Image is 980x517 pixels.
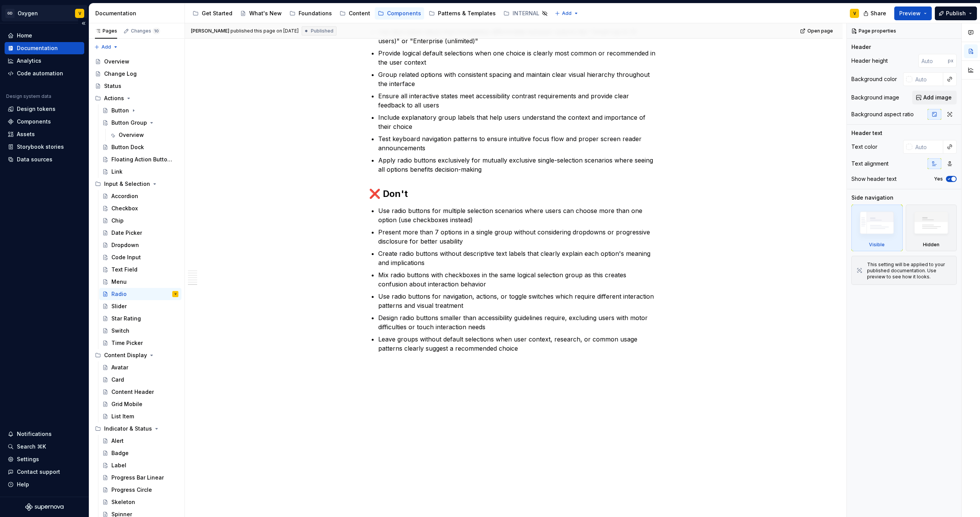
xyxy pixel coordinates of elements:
[111,400,142,408] div: Grid Mobile
[378,292,658,310] p: Use radio buttons for navigation, actions, or toggle switches which require different interaction...
[111,143,144,151] div: Button Dock
[17,430,52,438] div: Notifications
[851,194,893,202] div: Side navigation
[894,7,932,20] button: Preview
[99,398,181,410] a: Grid Mobile
[552,8,581,19] button: Add
[859,7,891,20] button: Share
[99,202,181,215] a: Checkbox
[948,58,954,64] p: px
[111,437,124,445] div: Alert
[111,290,127,298] div: Radio
[111,229,142,237] div: Date Picker
[17,143,64,151] div: Storybook stories
[104,425,152,432] div: Indicator & Status
[111,107,129,114] div: Button
[17,130,35,138] div: Assets
[101,44,111,50] span: Add
[92,92,181,104] div: Actions
[426,7,499,20] a: Patterns & Templates
[918,54,948,68] input: Auto
[111,119,147,127] div: Button Group
[92,80,181,92] a: Status
[906,205,957,251] div: Hidden
[923,94,952,101] span: Add image
[378,91,658,110] p: Ensure all interactive states meet accessibility contrast requirements and provide clear feedback...
[387,10,421,17] div: Components
[378,313,658,332] p: Design radio buttons smaller than accessibility guidelines require, excluding users with motor di...
[851,94,899,101] div: Background image
[5,55,84,67] a: Analytics
[5,103,84,115] a: Design tokens
[17,70,63,77] div: Code automation
[104,70,137,78] div: Change Log
[119,131,144,139] div: Overview
[189,7,235,20] a: Get Started
[111,462,126,469] div: Label
[99,337,181,349] a: Time Picker
[230,28,299,34] div: published this page on [DATE]
[111,449,129,457] div: Badge
[237,7,285,20] a: What's New
[99,190,181,202] a: Accordion
[78,18,89,29] button: Collapse sidebar
[5,466,84,478] button: Contact support
[336,7,373,20] a: Content
[78,10,81,16] div: V
[104,180,150,188] div: Input & Selection
[5,29,84,42] a: Home
[99,227,181,239] a: Date Picker
[111,364,128,371] div: Avatar
[99,484,181,496] a: Progress Circle
[92,68,181,80] a: Change Log
[5,67,84,80] a: Code automation
[111,302,127,310] div: Slider
[912,72,943,86] input: Auto
[111,192,138,200] div: Accordion
[99,166,181,178] a: Link
[871,10,886,17] span: Share
[369,188,658,200] h2: ❌ Don't
[99,459,181,471] a: Label
[17,443,46,450] div: Search ⌘K
[17,455,39,463] div: Settings
[17,57,41,65] div: Analytics
[111,376,124,384] div: Card
[111,156,175,163] div: Floating Action Button (FAB)
[95,10,181,17] div: Documentation
[92,423,181,435] div: Indicator & Status
[111,315,141,322] div: Star Rating
[17,118,51,125] div: Components
[912,140,943,154] input: Auto
[99,239,181,251] a: Dropdown
[851,143,877,151] div: Text color
[189,6,551,21] div: Page tree
[5,42,84,54] a: Documentation
[99,374,181,386] a: Card
[851,205,903,251] div: Visible
[378,249,658,267] p: Create radio buttons without descriptive text labels that clearly explain each option's meaning a...
[202,10,232,17] div: Get Started
[378,335,658,353] p: Leave groups without default selections when user context, research, or common usage patterns cle...
[5,128,84,140] a: Assets
[111,241,139,249] div: Dropdown
[935,7,977,20] button: Publish
[111,339,143,347] div: Time Picker
[249,10,282,17] div: What's New
[562,10,572,16] span: Add
[853,10,856,16] div: V
[299,10,332,17] div: Foundations
[5,153,84,166] a: Data sources
[111,327,129,335] div: Switch
[111,217,124,224] div: Chip
[378,70,658,88] p: Group related options with consistent spacing and maintain clear visual hierarchy throughout the ...
[934,176,943,182] label: Yes
[5,9,15,18] div: GD
[99,141,181,153] a: Button Dock
[106,129,181,141] a: Overview
[95,28,117,34] div: Pages
[438,10,496,17] div: Patterns & Templates
[851,57,888,65] div: Header height
[17,32,32,39] div: Home
[5,478,84,491] button: Help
